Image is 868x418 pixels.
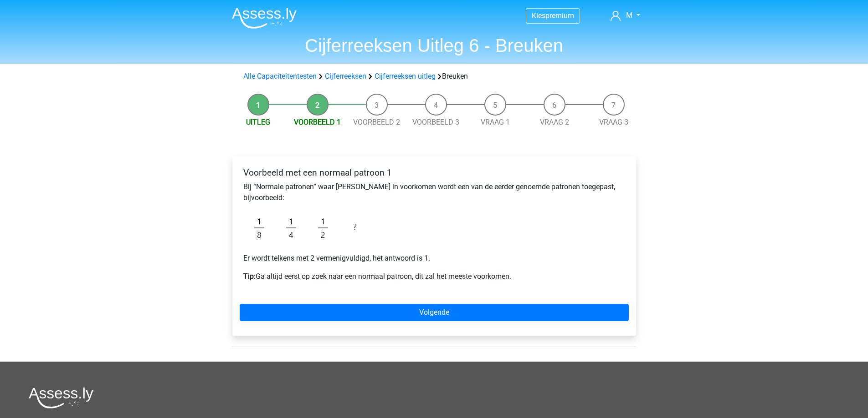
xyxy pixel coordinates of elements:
img: Fractions_example_1.png [243,211,371,246]
a: Kiespremium [526,10,580,22]
a: Voorbeeld 1 [294,118,341,126]
span: premium [545,11,574,20]
div: Breuken [240,71,629,82]
a: M [607,10,643,21]
a: Uitleg [246,118,270,126]
img: Assessly [232,7,297,29]
a: Voorbeeld 2 [353,118,400,126]
p: Er wordt telkens met 2 vermenigvuldigd, het antwoord is 1. [243,253,625,264]
span: M [626,11,632,20]
a: Vraag 1 [481,118,510,126]
a: Vraag 3 [599,118,628,126]
p: Ga altijd eerst op zoek naar een normaal patroon, dit zal het meeste voorkomen. [243,271,625,282]
a: Volgende [240,304,629,321]
span: Kies [532,11,545,20]
a: Alle Capaciteitentesten [243,72,317,81]
a: Voorbeeld 3 [412,118,459,126]
img: Assessly logo [29,387,93,408]
h4: Voorbeeld met een normaal patroon 1 [243,167,625,178]
a: Vraag 2 [540,118,569,126]
b: Tip: [243,272,256,281]
p: Bij “Normale patronen” waar [PERSON_NAME] in voorkomen wordt een van de eerder genoemde patronen ... [243,181,625,203]
a: Cijferreeksen uitleg [375,72,436,81]
a: Cijferreeksen [325,72,366,81]
h1: Cijferreeksen Uitleg 6 - Breuken [225,35,644,56]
